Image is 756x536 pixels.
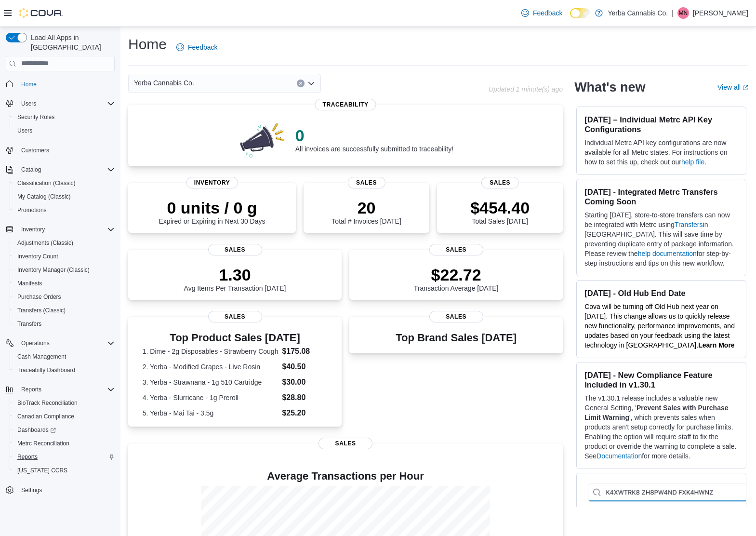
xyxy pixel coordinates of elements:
span: Inventory Count [17,253,58,260]
a: Dashboards [13,424,60,436]
p: 0 units / 0 g [159,198,265,217]
button: [US_STATE] CCRS [10,464,119,477]
span: Dashboards [13,424,115,436]
button: Customers [2,143,119,157]
span: Transfers [17,320,41,328]
span: Settings [17,484,115,496]
a: Dashboards [10,423,119,437]
span: Users [17,127,32,134]
a: Reports [13,451,41,463]
span: Sales [208,311,262,322]
span: Transfers [13,318,115,330]
span: Catalog [17,164,115,175]
span: Security Roles [17,113,54,121]
p: 20 [332,198,401,217]
span: Sales [318,438,372,449]
button: Metrc Reconciliation [10,437,119,450]
span: Home [21,80,37,88]
span: Washington CCRS [13,465,115,476]
span: Cash Management [17,353,66,361]
dd: $30.00 [282,376,327,388]
span: Sales [429,244,483,255]
span: Inventory [186,177,238,188]
dt: 1. Dime - 2g Disposables - Strawberry Cough [143,347,279,356]
a: Traceabilty Dashboard [13,364,79,376]
a: help documentation [638,250,697,257]
span: Manifests [13,278,115,289]
button: Settings [2,483,119,497]
div: All invoices are successfully submitted to traceability! [295,126,453,153]
button: Clear input [297,80,305,87]
span: Adjustments (Classic) [13,237,115,249]
a: Security Roles [13,111,58,123]
span: Operations [17,337,115,349]
span: Inventory [17,224,115,235]
span: My Catalog (Classic) [17,193,71,201]
dd: $28.80 [282,392,327,403]
a: Inventory Manager (Classic) [13,264,93,276]
span: Metrc Reconciliation [17,440,69,447]
button: Transfers [10,317,119,331]
p: Updated 1 minute(s) ago [489,85,563,93]
span: Reports [17,453,38,461]
a: Users [13,125,36,136]
button: Inventory Count [10,250,119,263]
span: MN [679,7,688,19]
a: Transfers [675,221,703,228]
span: Reports [17,384,115,395]
div: Michael Nezi [677,7,689,19]
span: Canadian Compliance [13,411,115,422]
button: Users [2,97,119,110]
span: Promotions [13,204,115,216]
h3: Top Product Sales [DATE] [143,332,328,344]
a: Feedback [172,38,221,57]
p: The v1.30.1 release includes a valuable new General Setting, ' ', which prevents sales when produ... [584,393,738,461]
span: Cash Management [13,351,115,362]
button: Classification (Classic) [10,176,119,190]
button: Cash Management [10,350,119,363]
h1: Home [128,35,167,54]
button: Inventory [17,224,49,235]
p: [PERSON_NAME] [693,7,748,19]
span: Inventory Manager (Classic) [13,264,115,276]
span: Promotions [17,206,47,214]
span: Reports [21,386,41,393]
dt: 3. Yerba - Strawnana - 1g 510 Cartridge [143,377,279,387]
a: Manifests [13,278,46,289]
a: Cash Management [13,351,70,362]
a: Classification (Classic) [13,177,80,189]
h3: [DATE] – Individual Metrc API Key Configurations [584,115,738,134]
span: Users [17,98,115,109]
nav: Complex example [6,73,115,523]
span: Transfers (Classic) [17,307,66,314]
div: Avg Items Per Transaction [DATE] [184,265,286,292]
span: Metrc Reconciliation [13,438,115,449]
button: Operations [2,336,119,350]
span: Cova will be turning off Old Hub next year on [DATE]. This change allows us to quickly release ne... [584,303,735,349]
a: Home [17,79,40,90]
span: Classification (Classic) [17,179,76,187]
button: BioTrack Reconciliation [10,396,119,410]
button: Transfers (Classic) [10,304,119,317]
button: Inventory Manager (Classic) [10,263,119,277]
button: Reports [17,384,45,395]
span: Load All Apps in [GEOGRAPHIC_DATA] [27,33,115,52]
h4: Average Transactions per Hour [136,470,555,482]
button: Reports [10,450,119,464]
p: | [672,7,674,19]
a: Promotions [13,204,51,216]
button: Canadian Compliance [10,410,119,423]
a: Documentation [597,452,642,460]
span: Customers [17,144,115,156]
div: Expired or Expiring in Next 30 Days [159,198,265,225]
button: Inventory [2,223,119,236]
a: Inventory Count [13,251,62,262]
p: 1.30 [184,265,286,284]
strong: Learn More [698,341,734,349]
p: 0 [295,126,453,145]
dd: $175.08 [282,346,327,357]
button: Manifests [10,277,119,290]
a: My Catalog (Classic) [13,191,75,202]
span: Transfers (Classic) [13,305,115,316]
div: Total # Invoices [DATE] [332,198,401,225]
